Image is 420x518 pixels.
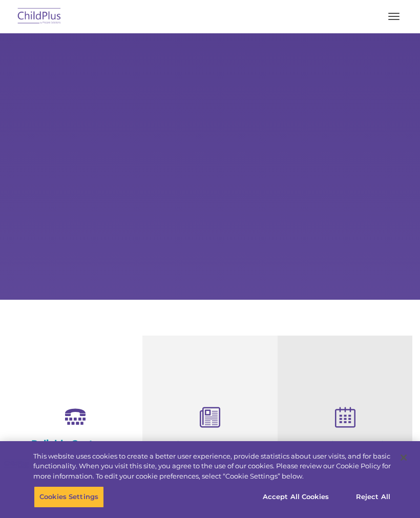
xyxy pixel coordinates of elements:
button: Reject All [341,486,405,508]
button: Cookies Settings [34,486,104,508]
button: Close [392,446,415,469]
button: Accept All Cookies [257,486,334,508]
img: ChildPlus by Procare Solutions [15,5,64,29]
h4: Child Development Assessments in ChildPlus [150,440,269,473]
div: This website uses cookies to create a better user experience, provide statistics about user visit... [33,451,391,482]
h4: Reliable Customer Support [15,438,135,461]
h4: Free Regional Meetings [285,440,405,451]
